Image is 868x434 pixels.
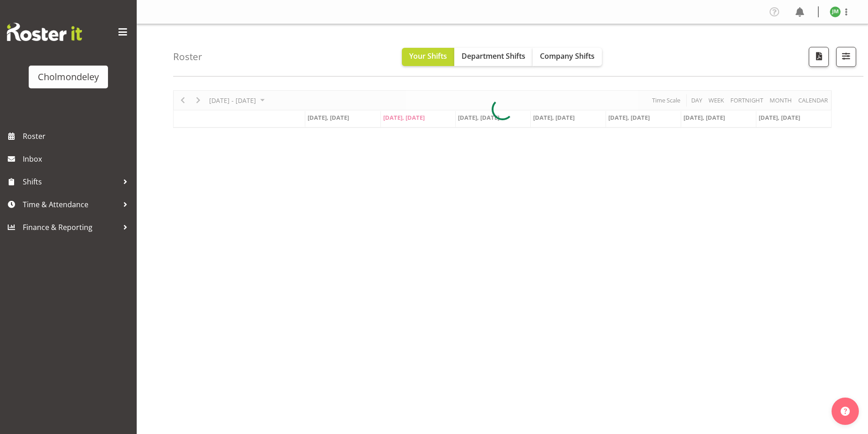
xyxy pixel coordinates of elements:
span: Shifts [23,175,118,189]
button: Department Shifts [454,48,533,66]
button: Your Shifts [402,48,454,66]
span: Roster [23,129,132,143]
img: jesse-marychurch10205.jpg [830,6,841,17]
span: Your Shifts [409,51,447,61]
div: Cholmondeley [38,70,99,84]
button: Filter Shifts [836,47,856,67]
span: Inbox [23,152,132,166]
span: Company Shifts [540,51,595,61]
img: Rosterit website logo [7,23,82,41]
span: Department Shifts [462,51,525,61]
button: Company Shifts [533,48,602,66]
span: Finance & Reporting [23,220,118,234]
img: help-xxl-2.png [841,407,850,416]
h4: Roster [173,51,202,62]
button: Download a PDF of the roster according to the set date range. [809,47,829,67]
span: Time & Attendance [23,198,118,211]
